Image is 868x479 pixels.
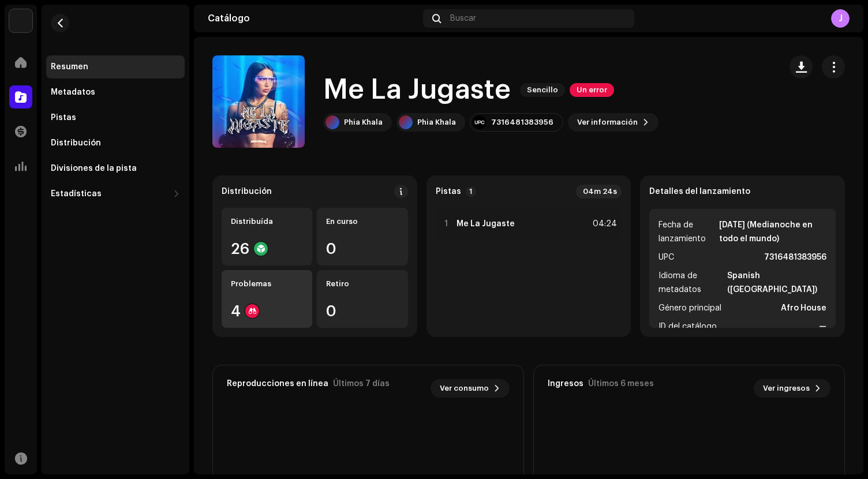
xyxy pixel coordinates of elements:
span: Ver consumo [440,377,489,400]
div: 7316481383956 [491,118,553,127]
div: Retiro [326,279,398,289]
strong: Spanish ([GEOGRAPHIC_DATA]) [727,269,826,297]
div: Distribución [222,187,272,196]
span: Idioma de metadatos [659,269,725,297]
div: J [831,9,850,28]
h1: Me La Jugaste [323,72,511,108]
div: Últimos 7 días [333,379,390,388]
span: Ver ingresos [763,377,810,400]
re-m-nav-item: Pistas [46,106,185,129]
div: Distribución [51,139,101,148]
p-badge: 1 [466,186,476,197]
div: Reproducciones en línea [227,379,328,388]
div: En curso [326,217,398,226]
re-m-nav-item: Divisiones de la pista [46,157,185,180]
span: Fecha de lanzamiento [659,218,717,246]
strong: [DATE] (Medianoche en todo el mundo) [719,218,826,246]
div: Distribuída [231,217,303,226]
div: Divisiones de la pista [51,164,137,173]
div: Phia Khala [417,118,456,127]
span: Buscar [450,14,476,23]
button: Ver ingresos [754,379,830,398]
re-m-nav-item: Distribución [46,132,185,155]
strong: Afro House [781,301,826,315]
div: Ingresos [548,379,583,388]
re-m-nav-item: Metadatos [46,81,185,104]
div: Últimos 6 meses [588,379,654,388]
button: Ver consumo [431,379,510,398]
div: Problemas [231,279,303,289]
strong: Detalles del lanzamiento [649,187,750,196]
strong: — [819,320,826,334]
re-m-nav-dropdown: Estadísticas [46,182,185,205]
img: 297a105e-aa6c-4183-9ff4-27133c00f2e2 [9,9,32,32]
div: Estadísticas [51,189,102,199]
strong: Pistas [436,187,461,196]
div: 04m 24s [576,185,622,199]
span: ID del catálogo [659,320,717,334]
div: Resumen [51,62,88,72]
span: Un error [570,83,614,97]
strong: 7316481383956 [764,250,826,264]
strong: Me La Jugaste [457,219,515,229]
div: Pistas [51,113,76,122]
span: Ver información [577,111,638,134]
div: Metadatos [51,88,95,97]
div: 04:24 [592,217,617,231]
div: Phia Khala [344,118,383,127]
re-m-nav-item: Resumen [46,55,185,78]
span: UPC [659,250,674,264]
button: Ver información [568,113,659,132]
span: Sencillo [520,83,565,97]
div: Catálogo [208,14,418,23]
span: Género principal [659,301,721,315]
